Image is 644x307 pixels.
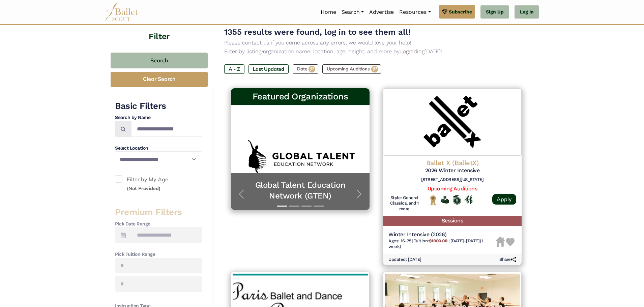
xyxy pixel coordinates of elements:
img: Heart [506,238,515,246]
h6: Style: General Classical and 1 more [388,195,420,212]
button: Slide 1 [277,202,287,210]
a: Upcoming Auditions [428,185,477,192]
span: Subscribe [449,8,472,16]
h4: Filter [105,15,213,42]
h4: Search by Name [115,114,202,121]
span: Tuition: [414,238,448,243]
a: Subscribe [439,5,475,19]
h3: Premium Filters [115,207,202,218]
a: Resources [397,5,433,19]
a: Advertise [367,5,397,19]
a: Home [318,5,339,19]
a: upgrading [400,48,425,55]
img: Offers Financial Aid [441,196,449,203]
a: Search [339,5,367,19]
img: Logo [383,88,522,156]
small: (Not Provided) [127,185,160,191]
p: Filter by listing/organization name, location, age, height, and more by [DATE]! [224,47,528,56]
h3: Basic Filters [115,100,202,112]
button: Slide 3 [301,202,312,210]
span: 1355 results were found, log in to see them all! [224,27,411,37]
h5: Sessions [383,216,522,226]
img: gem.svg [442,8,447,16]
span: [DATE]-[DATE] (1 week) [388,238,483,249]
h6: [STREET_ADDRESS][US_STATE] [388,177,516,183]
a: Log In [515,5,539,19]
span: Ages: 16-25 [388,238,412,243]
label: Last Updated [248,64,289,74]
a: Global Talent Education Network (GTEN) [238,180,363,201]
img: In Person [464,195,473,204]
button: Slide 4 [314,202,324,210]
h4: Select Location [115,145,202,152]
a: Sign Up [480,5,509,19]
h5: Winter Intensive (2026) [388,231,496,238]
h4: Pick Date Range [115,221,202,227]
button: Slide 2 [289,202,299,210]
img: National [429,195,437,206]
input: Search by names... [131,121,202,137]
label: A - Z [224,64,244,74]
label: Date [293,64,318,74]
img: Housing Unavailable [496,237,505,247]
h6: Share [499,257,516,263]
a: Apply [492,194,516,205]
img: Offers Scholarship [452,195,461,205]
b: $1000.00 [429,238,447,243]
button: Clear Search [111,72,208,87]
h3: Featured Organizations [236,91,364,102]
h5: 2026 Winter Intensive [388,167,516,174]
label: Upcoming Auditions [322,64,381,74]
h4: Pick Tuition Range [115,251,202,258]
label: Filter by My Age [115,175,202,192]
p: Please contact us if you come across any errors, we would love your help! [224,38,528,47]
h4: Ballet X (BalletX) [388,158,516,167]
h6: | | [388,238,496,250]
h6: Updated: [DATE] [388,257,421,263]
button: Search [111,53,208,68]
